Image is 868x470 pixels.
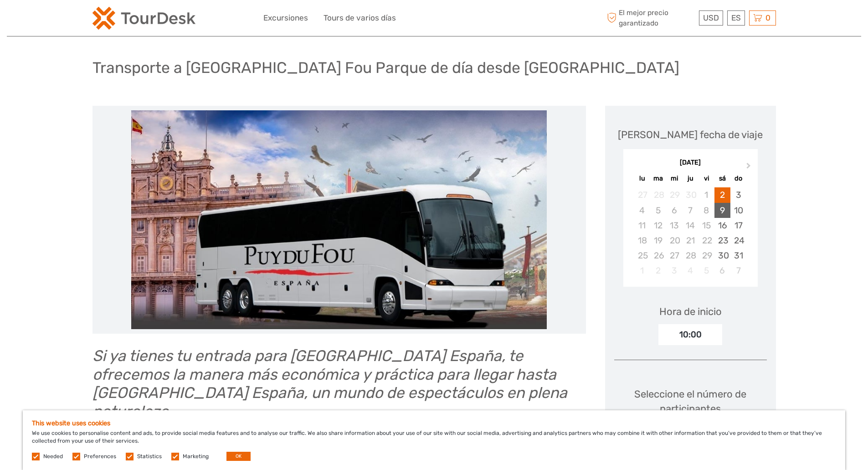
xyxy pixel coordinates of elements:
[92,58,679,77] h1: Transporte a [GEOGRAPHIC_DATA] Fou Parque de día desde [GEOGRAPHIC_DATA]
[666,248,682,263] div: Not available miércoles, 27 de mayo de 2026
[650,248,666,263] div: Not available martes, 26 de mayo de 2026
[618,128,763,142] div: [PERSON_NAME] fecha de viaje
[92,346,567,420] em: Si ya tienes tu entrada para [GEOGRAPHIC_DATA] España, te ofrecemos la manera más económica y prá...
[742,160,757,175] button: Next Month
[714,263,730,278] div: Choose sábado, 6 de junio de 2026
[666,233,682,248] div: Not available miércoles, 20 de mayo de 2026
[650,218,666,233] div: Not available martes, 12 de mayo de 2026
[105,14,116,25] button: Open LiveChat chat widget
[614,387,767,429] div: Seleccione el número de participantes
[699,233,714,248] div: Not available viernes, 22 de mayo de 2026
[730,263,746,278] div: Choose domingo, 7 de junio de 2026
[666,218,682,233] div: Not available miércoles, 13 de mayo de 2026
[43,453,63,460] label: Needed
[699,203,714,218] div: Not available viernes, 8 de mayo de 2026
[730,203,746,218] div: Choose domingo, 10 de mayo de 2026
[634,233,650,248] div: Not available lunes, 18 de mayo de 2026
[226,452,251,461] button: OK
[730,233,746,248] div: Choose domingo, 24 de mayo de 2026
[137,453,162,460] label: Statistics
[658,324,722,345] div: 10:00
[714,203,730,218] div: Choose sábado, 9 de mayo de 2026
[626,187,755,278] div: month 2026-05
[131,110,547,329] img: 8887098e829a4fec97e407d8c0350cb6_main_slider.jpg
[727,10,745,26] div: ES
[666,187,682,202] div: Not available miércoles, 29 de abril de 2026
[703,13,719,22] span: USD
[23,410,845,470] div: We use cookies to personalise content and ads, to provide social media features and to analyse ou...
[682,187,698,202] div: Not available jueves, 30 de abril de 2026
[634,263,650,278] div: Not available lunes, 1 de junio de 2026
[682,203,698,218] div: Not available jueves, 7 de mayo de 2026
[634,203,650,218] div: Not available lunes, 4 de mayo de 2026
[699,263,714,278] div: Not available viernes, 5 de junio de 2026
[324,11,396,25] a: Tours de varios días
[714,248,730,263] div: Choose sábado, 30 de mayo de 2026
[730,218,746,233] div: Choose domingo, 17 de mayo de 2026
[764,13,772,22] span: 0
[714,172,730,185] div: sá
[650,187,666,202] div: Not available martes, 28 de abril de 2026
[623,158,758,168] div: [DATE]
[714,233,730,248] div: Choose sábado, 23 de mayo de 2026
[32,419,836,427] h5: This website uses cookies
[263,11,308,25] a: Excursiones
[730,187,746,202] div: Choose domingo, 3 de mayo de 2026
[682,233,698,248] div: Not available jueves, 21 de mayo de 2026
[730,172,746,185] div: do
[666,203,682,218] div: Not available miércoles, 6 de mayo de 2026
[699,248,714,263] div: Not available viernes, 29 de mayo de 2026
[730,248,746,263] div: Choose domingo, 31 de mayo de 2026
[634,187,650,202] div: Not available lunes, 27 de abril de 2026
[682,218,698,233] div: Not available jueves, 14 de mayo de 2026
[666,172,682,185] div: mi
[605,8,697,28] span: El mejor precio garantizado
[659,305,722,319] div: Hora de inicio
[699,218,714,233] div: Not available viernes, 15 de mayo de 2026
[13,16,103,23] p: We're away right now. Please check back later!
[699,172,714,185] div: vi
[666,263,682,278] div: Not available miércoles, 3 de junio de 2026
[650,172,666,185] div: ma
[682,172,698,185] div: ju
[650,263,666,278] div: Not available martes, 2 de junio de 2026
[84,453,116,460] label: Preferences
[699,187,714,202] div: Not available viernes, 1 de mayo de 2026
[634,172,650,185] div: lu
[682,248,698,263] div: Not available jueves, 28 de mayo de 2026
[634,248,650,263] div: Not available lunes, 25 de mayo de 2026
[183,453,209,460] label: Marketing
[634,218,650,233] div: Not available lunes, 11 de mayo de 2026
[682,263,698,278] div: Not available jueves, 4 de junio de 2026
[92,7,195,30] img: 2254-3441b4b5-4e5f-4d00-b396-31f1d84a6ebf_logo_small.png
[650,233,666,248] div: Not available martes, 19 de mayo de 2026
[650,203,666,218] div: Not available martes, 5 de mayo de 2026
[714,187,730,202] div: Choose sábado, 2 de mayo de 2026
[714,218,730,233] div: Choose sábado, 16 de mayo de 2026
